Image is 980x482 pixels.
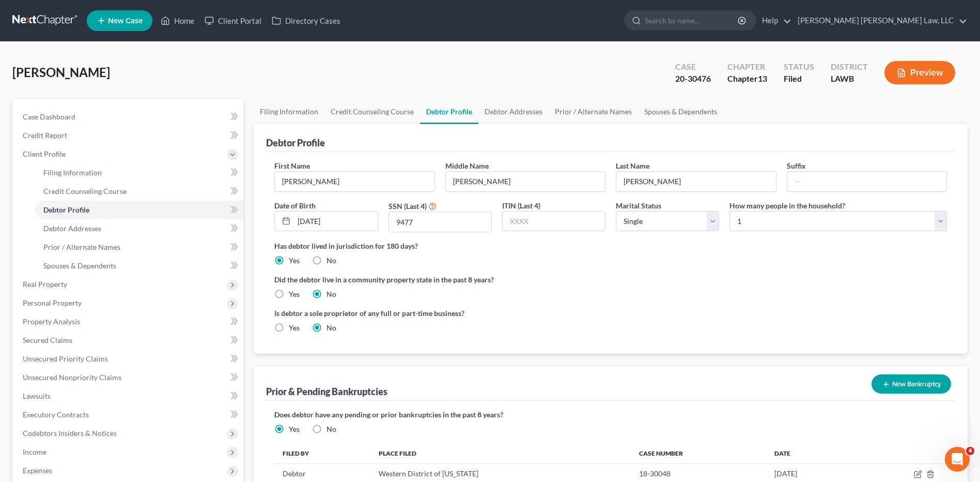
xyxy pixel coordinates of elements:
a: Lawsuits [14,387,243,405]
span: Spouses & Dependents [43,261,116,270]
a: Debtor Profile [35,201,243,219]
label: Is debtor a sole proprietor of any full or part-time business? [274,308,605,319]
a: Help [757,11,791,30]
a: Filing Information [254,99,324,124]
span: Executory Contracts [23,410,89,419]
span: Client Profile [23,149,66,158]
input: XXXX [389,212,491,232]
label: Yes [289,424,300,434]
span: Codebtors Insiders & Notices [23,429,117,438]
a: [PERSON_NAME] [PERSON_NAME] Law, LLC [792,11,967,30]
div: Debtor Profile [266,137,325,149]
div: District [831,61,868,73]
a: Credit Counseling Course [35,182,243,201]
label: No [326,255,336,266]
label: Yes [289,255,300,266]
th: Filed By [274,443,370,463]
div: LAWB [831,73,868,85]
input: MM/DD/YYYY [294,212,377,231]
label: Does debtor have any pending or prior bankruptcies in the past 8 years? [274,409,947,420]
span: Real Property [23,280,67,289]
a: Client Portal [199,11,267,30]
label: SSN (Last 4) [388,201,427,212]
span: Income [23,447,46,456]
a: Case Dashboard [14,108,243,126]
iframe: Intercom live chat [945,447,970,472]
a: Property Analysis [14,312,243,331]
label: Has debtor lived in jurisdiction for 180 days? [274,240,947,251]
span: 4 [966,447,974,455]
label: ITIN (Last 4) [502,200,540,211]
label: Middle Name [445,160,489,171]
a: Debtor Profile [420,99,478,124]
a: Directory Cases [267,11,346,30]
input: M.I [446,172,605,191]
a: Credit Report [14,126,243,145]
label: Did the debtor live in a community property state in the past 8 years? [274,274,947,285]
a: Secured Claims [14,331,243,350]
label: How many people in the household? [729,200,845,211]
input: -- [787,172,946,191]
input: Search by name... [645,11,739,30]
input: -- [616,172,775,191]
div: Chapter [727,61,767,73]
span: Case Dashboard [23,112,75,121]
th: Place Filed [370,443,631,463]
div: 20-30476 [675,73,711,85]
input: XXXX [503,212,605,231]
th: Case Number [631,443,766,463]
a: Debtor Addresses [478,99,549,124]
span: 13 [758,73,767,83]
span: Debtor Addresses [43,224,101,233]
label: Last Name [616,160,649,171]
input: -- [275,172,434,191]
button: New Bankruptcy [872,374,951,394]
label: No [326,323,336,333]
a: Debtor Addresses [35,219,243,238]
span: Secured Claims [23,336,72,344]
a: Home [155,11,199,30]
th: Date [766,443,854,463]
span: Filing Information [43,168,102,177]
span: Personal Property [23,298,82,307]
div: Status [784,61,814,73]
button: Preview [884,61,955,84]
label: Suffix [787,160,806,171]
label: Yes [289,323,300,333]
span: [PERSON_NAME] [12,65,110,80]
span: Property Analysis [23,317,80,326]
div: Filed [784,73,814,85]
a: Executory Contracts [14,405,243,424]
label: Date of Birth [274,200,316,211]
span: New Case [108,17,143,25]
div: Prior & Pending Bankruptcies [266,385,387,398]
a: Unsecured Priority Claims [14,350,243,368]
span: Lawsuits [23,391,51,400]
a: Spouses & Dependents [638,99,723,124]
a: Unsecured Nonpriority Claims [14,368,243,387]
span: Unsecured Priority Claims [23,354,108,363]
a: Prior / Alternate Names [35,238,243,257]
span: Expenses [23,466,52,475]
span: Unsecured Nonpriority Claims [23,373,121,382]
label: No [326,424,336,434]
a: Filing Information [35,163,243,182]
label: Marital Status [616,200,661,211]
a: Spouses & Dependents [35,257,243,275]
a: Prior / Alternate Names [549,99,638,124]
label: No [326,289,336,299]
span: Debtor Profile [43,205,89,214]
span: Credit Counseling Course [43,187,127,195]
a: Credit Counseling Course [324,99,420,124]
span: Credit Report [23,131,67,140]
label: Yes [289,289,300,299]
div: Chapter [727,73,767,85]
label: First Name [274,160,310,171]
span: Prior / Alternate Names [43,243,120,251]
div: Case [675,61,711,73]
